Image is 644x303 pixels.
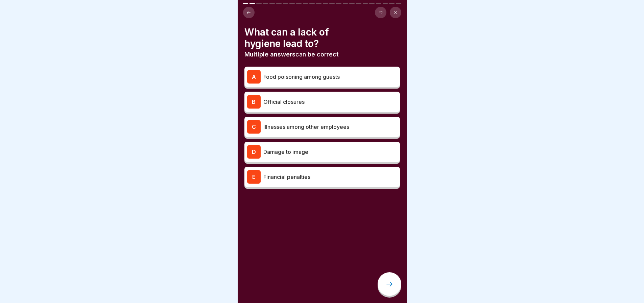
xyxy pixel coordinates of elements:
[247,95,261,109] div: B
[263,148,397,156] p: Damage to image
[244,51,295,58] b: Multiple answers
[247,70,261,84] div: A
[263,73,397,81] p: Food poisoning among guests
[263,98,397,106] p: Official closures
[263,123,397,131] p: Illnesses among other employees
[247,145,261,159] div: D
[244,51,400,58] p: can be correct
[244,26,400,49] h4: What can a lack of hygiene lead to?
[263,173,397,181] p: Financial penalties
[247,120,261,134] div: C
[247,170,261,184] div: E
